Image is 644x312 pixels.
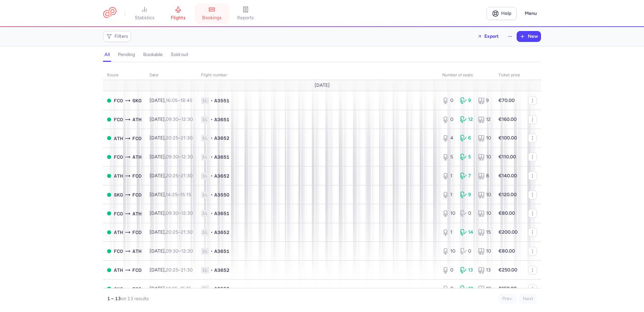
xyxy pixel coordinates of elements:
span: Export [484,34,499,39]
div: 12 [460,116,473,123]
th: route [103,70,146,80]
strong: €100.00 [498,135,517,141]
a: bookings [195,6,229,21]
a: flights [161,6,195,21]
span: 1L [201,285,209,292]
button: Next [519,294,537,304]
span: A3651 [214,210,229,217]
span: New [528,34,538,39]
span: [DATE], [150,116,193,122]
strong: €160.00 [498,116,517,122]
span: • [211,210,213,217]
span: 1L [201,229,209,236]
span: – [166,248,193,254]
span: ATH [114,266,123,274]
div: 0 [442,285,455,292]
strong: €70.00 [498,98,515,103]
span: on 13 results [121,296,149,302]
span: FCO [114,153,123,161]
div: 1 [442,191,455,198]
time: 21:30 [181,229,193,235]
div: 9 [460,191,473,198]
div: 10 [478,154,490,160]
th: date [146,70,197,80]
span: [DATE], [150,98,192,103]
span: 1L [201,116,209,123]
span: – [166,98,192,103]
span: [DATE], [150,229,193,235]
a: statistics [128,6,161,21]
span: SKG [114,191,123,199]
h4: sold out [171,52,188,58]
strong: €80.00 [498,210,515,216]
div: 15 [478,229,490,236]
span: A3550 [214,285,229,292]
div: 0 [460,210,473,217]
div: 9 [460,97,473,104]
span: A3652 [214,135,229,141]
span: • [211,191,213,198]
time: 14:25 [166,192,178,198]
span: – [166,210,193,216]
span: A3551 [214,97,229,104]
button: New [517,31,541,42]
span: FCO [132,191,141,199]
span: A3651 [214,248,229,255]
span: • [211,135,213,141]
span: FCO [132,135,141,142]
span: • [211,285,213,292]
span: [DATE], [150,135,193,141]
span: 1L [201,97,209,104]
div: 8 [478,173,490,179]
strong: €200.00 [498,229,518,235]
span: bookings [202,15,222,21]
span: FCO [132,266,141,274]
span: A3652 [214,267,229,274]
span: [DATE], [150,192,191,198]
span: [DATE] [315,83,330,88]
button: Export [473,31,503,42]
div: 1 [442,229,455,236]
time: 15:15 [180,286,191,291]
span: 1L [201,267,209,274]
span: FCO [114,210,123,217]
div: 5 [460,154,473,160]
h4: all [104,52,110,58]
time: 12:30 [181,248,193,254]
span: Help [501,11,511,16]
button: Prev. [498,294,516,304]
strong: €120.00 [498,192,517,198]
span: 1L [201,210,209,217]
span: 1L [201,154,209,160]
span: FCO [114,248,123,255]
time: 20:25 [166,135,178,141]
time: 20:25 [166,173,178,179]
div: 10 [442,210,455,217]
div: 13 [478,267,490,274]
div: 0 [442,116,455,123]
span: ATH [132,210,141,217]
span: FCO [132,285,141,293]
span: • [211,267,213,274]
div: 0 [460,248,473,255]
div: 10 [478,248,490,255]
div: 14 [460,229,473,236]
time: 12:30 [181,116,193,122]
span: [DATE], [150,210,193,216]
strong: 1 – 13 [107,296,121,302]
time: 21:30 [181,267,193,273]
h4: bookable [143,52,163,58]
time: 09:30 [166,248,179,254]
strong: €250.00 [498,267,517,273]
span: A3651 [214,116,229,123]
strong: €150.00 [498,286,517,291]
span: 1L [201,191,209,198]
time: 18:45 [180,98,192,103]
div: 7 [460,173,473,179]
span: flights [171,15,186,21]
span: [DATE], [150,173,193,179]
span: 1L [201,173,209,179]
span: reports [237,15,254,21]
span: [DATE], [150,154,193,160]
span: – [166,267,193,273]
